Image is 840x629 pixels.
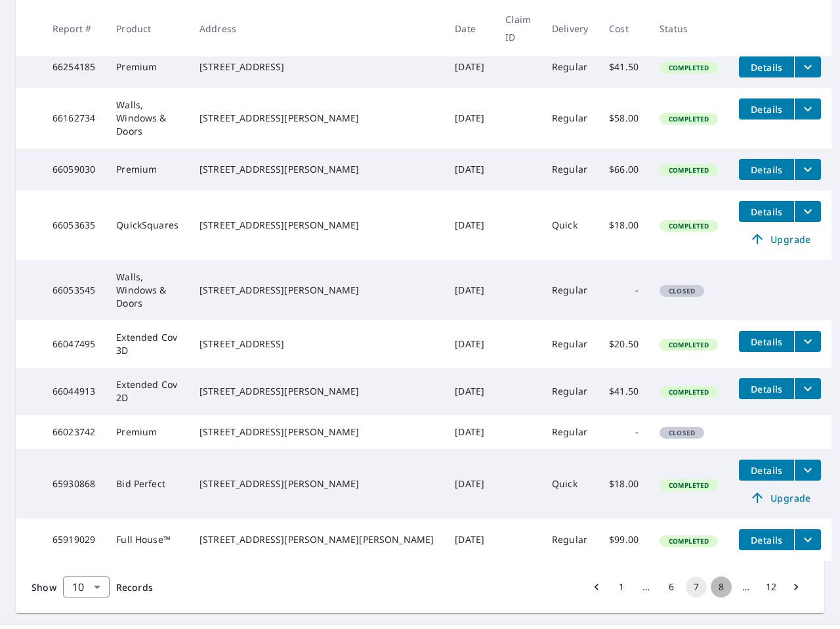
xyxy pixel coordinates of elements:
[444,415,495,449] td: [DATE]
[739,378,794,399] button: detailsBtn-66044913
[661,576,682,597] button: Go to page 6
[42,148,106,190] td: 66059030
[444,449,495,519] td: [DATE]
[444,260,495,320] td: [DATE]
[444,46,495,88] td: [DATE]
[739,487,821,508] a: Upgrade
[598,368,649,415] td: $41.50
[739,529,794,550] button: detailsBtn-65919029
[106,148,189,190] td: Premium
[761,576,782,597] button: Go to page 12
[199,163,434,176] div: [STREET_ADDRESS][PERSON_NAME]
[444,519,495,561] td: [DATE]
[584,576,808,597] nav: pagination navigation
[199,337,434,351] div: [STREET_ADDRESS]
[786,576,807,597] button: Go to next page
[739,201,794,222] button: detailsBtn-66053635
[794,159,821,180] button: filesDropdownBtn-66059030
[42,415,106,449] td: 66023742
[661,221,717,230] span: Completed
[794,201,821,222] button: filesDropdownBtn-66053635
[541,148,598,190] td: Regular
[42,88,106,148] td: 66162734
[444,190,495,260] td: [DATE]
[541,320,598,368] td: Regular
[541,368,598,415] td: Regular
[661,165,717,175] span: Completed
[541,190,598,260] td: Quick
[199,219,434,232] div: [STREET_ADDRESS][PERSON_NAME]
[598,190,649,260] td: $18.00
[661,114,717,123] span: Completed
[598,320,649,368] td: $20.50
[199,477,434,490] div: [STREET_ADDRESS][PERSON_NAME]
[106,260,189,320] td: Walls, Windows & Doors
[42,519,106,561] td: 65919029
[42,449,106,519] td: 65930868
[199,425,434,439] div: [STREET_ADDRESS][PERSON_NAME]
[42,368,106,415] td: 66044913
[541,415,598,449] td: Regular
[42,190,106,260] td: 66053635
[444,88,495,148] td: [DATE]
[444,148,495,190] td: [DATE]
[63,569,110,605] div: 10
[106,519,189,561] td: Full House™
[106,190,189,260] td: QuickSquares
[661,286,703,295] span: Closed
[598,46,649,88] td: $41.50
[661,481,717,490] span: Completed
[739,331,794,352] button: detailsBtn-66047495
[747,206,786,218] span: Details
[611,576,632,597] button: Go to page 1
[794,98,821,119] button: filesDropdownBtn-66162734
[661,340,717,349] span: Completed
[106,46,189,88] td: Premium
[541,260,598,320] td: Regular
[444,368,495,415] td: [DATE]
[31,581,56,594] span: Show
[736,580,757,594] div: …
[63,576,110,597] div: Show 10 records
[42,260,106,320] td: 66053545
[747,490,813,506] span: Upgrade
[739,228,821,249] a: Upgrade
[747,163,786,176] span: Details
[106,415,189,449] td: Premium
[686,576,707,597] button: page 7
[199,112,434,125] div: [STREET_ADDRESS][PERSON_NAME]
[541,519,598,561] td: Regular
[661,536,717,546] span: Completed
[636,580,657,594] div: …
[42,320,106,368] td: 66047495
[598,260,649,320] td: -
[541,46,598,88] td: Regular
[598,148,649,190] td: $66.00
[794,378,821,399] button: filesDropdownBtn-66044913
[747,383,786,395] span: Details
[598,415,649,449] td: -
[747,336,786,348] span: Details
[747,61,786,74] span: Details
[739,159,794,180] button: detailsBtn-66059030
[598,449,649,519] td: $18.00
[199,385,434,398] div: [STREET_ADDRESS][PERSON_NAME]
[42,46,106,88] td: 66254185
[598,519,649,561] td: $99.00
[106,449,189,519] td: Bid Perfect
[739,460,794,481] button: detailsBtn-65930868
[661,387,717,397] span: Completed
[199,533,434,546] div: [STREET_ADDRESS][PERSON_NAME][PERSON_NAME]
[739,98,794,119] button: detailsBtn-66162734
[661,63,717,72] span: Completed
[794,331,821,352] button: filesDropdownBtn-66047495
[747,231,813,247] span: Upgrade
[586,576,607,597] button: Go to previous page
[199,60,434,74] div: [STREET_ADDRESS]
[794,56,821,77] button: filesDropdownBtn-66254185
[794,529,821,550] button: filesDropdownBtn-65919029
[106,88,189,148] td: Walls, Windows & Doors
[711,576,732,597] button: Go to page 8
[739,56,794,77] button: detailsBtn-66254185
[747,534,786,546] span: Details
